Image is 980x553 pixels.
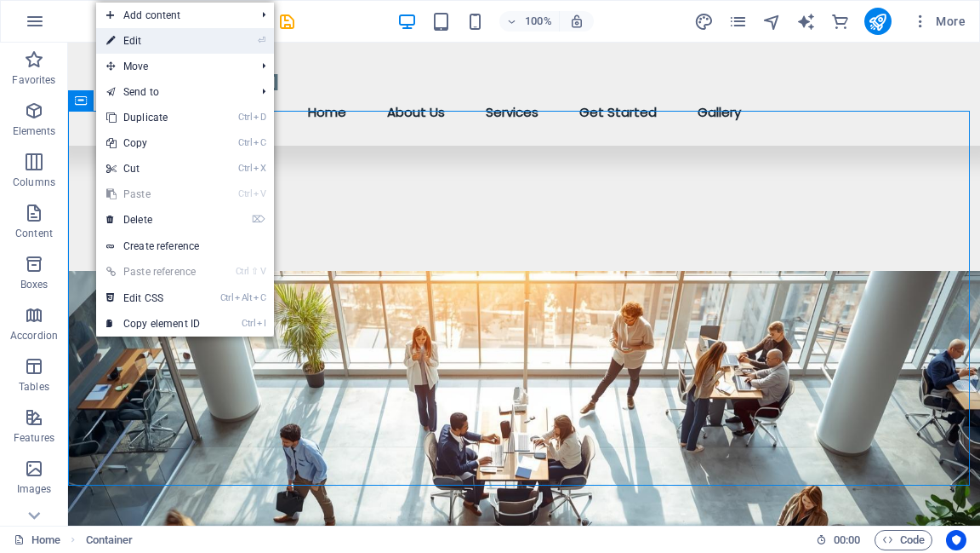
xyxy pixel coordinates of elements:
[728,11,749,32] button: pages
[96,207,210,233] a: ⌦Delete
[96,105,210,130] a: CtrlDDuplicate
[864,8,892,35] button: publish
[868,12,887,32] i: Publish
[96,285,210,311] a: CtrlAltCEdit CSS
[830,12,850,32] i: Commerce
[13,124,56,138] p: Elements
[260,266,265,277] i: V
[830,11,851,32] button: commerce
[499,11,560,32] button: 100%
[257,318,265,329] i: I
[236,266,249,277] i: Ctrl
[14,431,54,445] p: Features
[694,11,715,32] button: design
[12,73,55,87] p: Favorites
[694,12,714,32] i: Design (Ctrl+Alt+Y)
[252,214,265,225] i: ⌦
[254,163,265,174] i: X
[834,530,860,550] span: 00 00
[796,12,816,32] i: AI Writer
[96,233,274,259] a: Create reference
[882,530,925,550] span: Code
[762,11,783,32] button: navigator
[96,79,248,105] a: Send to
[238,163,252,174] i: Ctrl
[912,13,966,30] span: More
[242,318,255,329] i: Ctrl
[96,156,210,181] a: CtrlXCut
[235,292,252,303] i: Alt
[728,12,748,32] i: Pages (Ctrl+Alt+S)
[254,188,265,199] i: V
[277,12,297,32] i: Save (Ctrl+S)
[254,137,265,148] i: C
[846,533,848,546] span: :
[254,112,265,123] i: D
[946,530,966,550] button: Usercentrics
[13,176,55,189] p: Columns
[251,266,259,277] i: ⇧
[254,292,265,303] i: C
[220,292,234,303] i: Ctrl
[525,11,552,32] h6: 100%
[96,181,210,207] a: CtrlVPaste
[762,12,782,32] i: Navigator
[258,35,265,46] i: ⏎
[238,188,252,199] i: Ctrl
[86,530,134,550] span: Click to select. Double-click to edit
[17,482,52,496] p: Images
[96,130,210,156] a: CtrlCCopy
[816,530,861,550] h6: Session time
[10,329,58,343] p: Accordion
[905,8,972,35] button: More
[96,259,210,285] a: Ctrl⇧VPaste reference
[238,137,252,148] i: Ctrl
[20,278,48,291] p: Boxes
[96,54,248,79] span: Move
[875,530,932,550] button: Code
[96,3,248,28] span: Add content
[15,227,53,240] p: Content
[14,530,60,550] a: Click to cancel selection. Double-click to open Pages
[19,380,49,394] p: Tables
[569,14,584,29] i: On resize automatically adjust zoom level to fit chosen device.
[276,11,297,32] button: save
[796,11,817,32] button: text_generator
[86,530,134,550] nav: breadcrumb
[96,311,210,337] a: CtrlICopy element ID
[238,112,252,123] i: Ctrl
[96,28,210,54] a: ⏎Edit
